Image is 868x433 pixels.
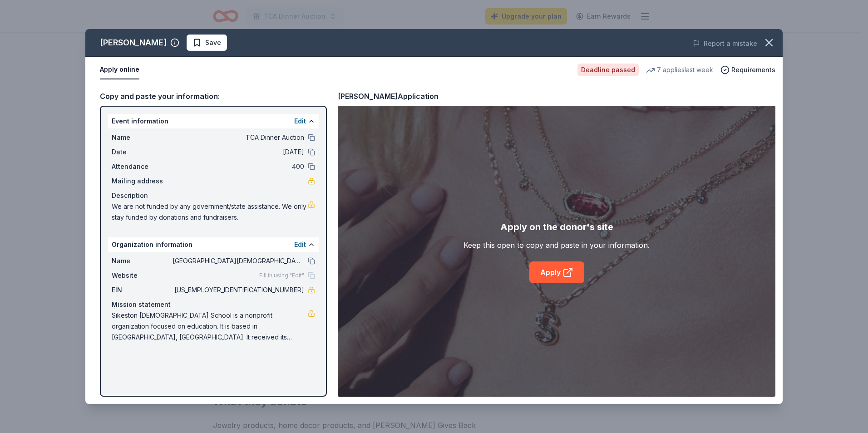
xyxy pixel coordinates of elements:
span: Sikeston [DEMOGRAPHIC_DATA] School is a nonprofit organization focused on education. It is based ... [112,310,308,343]
button: Edit [294,239,306,250]
span: Website [112,270,173,281]
span: EIN [112,285,173,295]
button: Report a mistake [693,38,757,49]
div: Copy and paste your information: [100,90,327,102]
div: Description [112,190,315,201]
span: Attendance [112,161,173,172]
span: [US_EMPLOYER_IDENTIFICATION_NUMBER] [173,285,304,295]
div: Event information [108,114,319,128]
span: We are not funded by any government/state assistance. We only stay funded by donations and fundra... [112,201,308,223]
span: Requirements [731,64,775,75]
div: [PERSON_NAME] Application [338,90,439,102]
span: [DATE] [173,147,304,157]
button: Edit [294,116,306,127]
span: Mailing address [112,176,173,187]
span: Date [112,147,173,157]
span: Save [205,37,221,48]
button: Apply online [100,60,139,79]
div: 7 applies last week [646,64,713,75]
div: Deadline passed [577,64,639,76]
div: Keep this open to copy and paste in your information. [464,240,650,251]
span: Name [112,132,173,143]
span: TCA Dinner Auction [173,132,304,143]
button: Save [187,34,227,51]
span: Fill in using "Edit" [259,272,304,279]
span: [GEOGRAPHIC_DATA][DEMOGRAPHIC_DATA] [173,256,304,266]
span: 400 [173,161,304,172]
div: Organization information [108,237,319,252]
div: Mission statement [112,299,315,310]
a: Apply [529,261,584,283]
span: Name [112,256,173,266]
button: Requirements [720,64,775,75]
div: Apply on the donor's site [500,220,613,234]
div: [PERSON_NAME] [100,35,167,50]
